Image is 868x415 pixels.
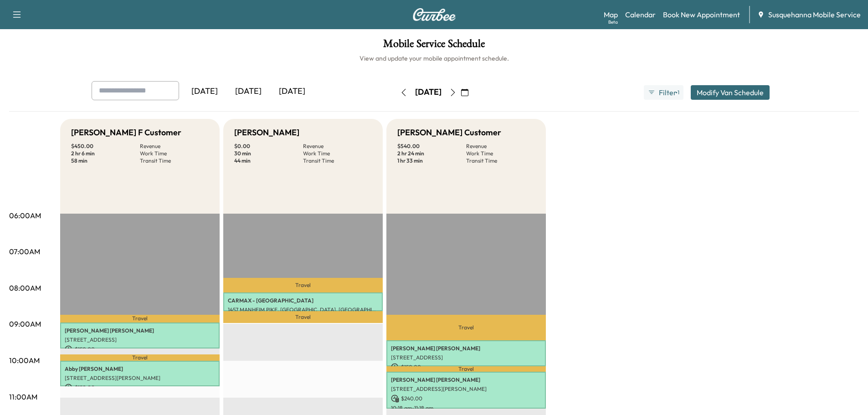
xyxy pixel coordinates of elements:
p: Transit Time [466,157,535,164]
p: 44 min [234,157,303,164]
p: 1 hr 33 min [397,157,466,164]
button: Modify Van Schedule [691,85,770,100]
h5: [PERSON_NAME] [234,126,299,139]
p: Travel [60,354,220,360]
p: 2 hr 6 min [71,150,140,157]
p: Travel [386,366,546,372]
a: Calendar [625,9,656,20]
div: [DATE] [415,87,442,98]
p: $ 150.00 [391,363,541,371]
span: Filter [659,87,675,98]
p: [STREET_ADDRESS][PERSON_NAME] [391,385,541,393]
p: 2 hr 24 min [397,150,466,157]
p: Travel [386,315,546,341]
p: $ 150.00 [65,384,215,392]
p: CARMAX - [GEOGRAPHIC_DATA] [228,297,378,304]
a: Book New Appointment [663,9,740,20]
p: [STREET_ADDRESS][PERSON_NAME] [65,374,215,382]
p: [PERSON_NAME] [PERSON_NAME] [65,327,215,334]
p: Revenue [303,143,372,150]
p: 11:00AM [9,391,37,402]
p: Transit Time [303,157,372,164]
p: $ 240.00 [391,395,541,403]
div: Beta [608,19,618,26]
h6: View and update your mobile appointment schedule. [9,54,859,63]
span: ● [675,90,677,95]
p: [PERSON_NAME] [PERSON_NAME] [391,376,541,384]
p: $ 450.00 [71,143,140,150]
img: Curbee Logo [412,8,456,21]
p: Abby [PERSON_NAME] [65,365,215,373]
p: [STREET_ADDRESS] [391,354,541,361]
p: 10:00AM [9,355,40,366]
a: MapBeta [604,9,618,20]
p: 58 min [71,157,140,164]
p: 10:18 am - 11:18 am [391,405,541,412]
p: Work Time [466,150,535,157]
p: 06:00AM [9,210,41,221]
div: [DATE] [270,81,314,102]
p: $ 0.00 [234,143,303,150]
p: Work Time [140,150,209,157]
p: Travel [60,315,220,323]
p: Work Time [303,150,372,157]
h1: Mobile Service Schedule [9,38,859,54]
p: $ 540.00 [397,143,466,150]
p: Revenue [466,143,535,150]
p: 08:00AM [9,282,41,293]
p: [PERSON_NAME] [PERSON_NAME] [391,345,541,352]
p: 1457 MANHEIM PIKE, [GEOGRAPHIC_DATA], [GEOGRAPHIC_DATA], [GEOGRAPHIC_DATA] [228,306,378,313]
p: Travel [223,311,383,323]
span: 1 [678,89,679,96]
h5: [PERSON_NAME] Customer [397,126,501,139]
p: Revenue [140,143,209,150]
div: [DATE] [226,81,270,102]
p: 09:00AM [9,318,41,329]
h5: [PERSON_NAME] F Customer [71,126,181,139]
div: [DATE] [183,81,226,102]
p: 30 min [234,150,303,157]
p: $ 150.00 [65,345,215,354]
p: [STREET_ADDRESS] [65,336,215,343]
p: Transit Time [140,157,209,164]
p: Travel [223,278,383,292]
button: Filter●1 [644,85,683,100]
span: Susquehanna Mobile Service [768,9,861,20]
p: 07:00AM [9,246,40,257]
